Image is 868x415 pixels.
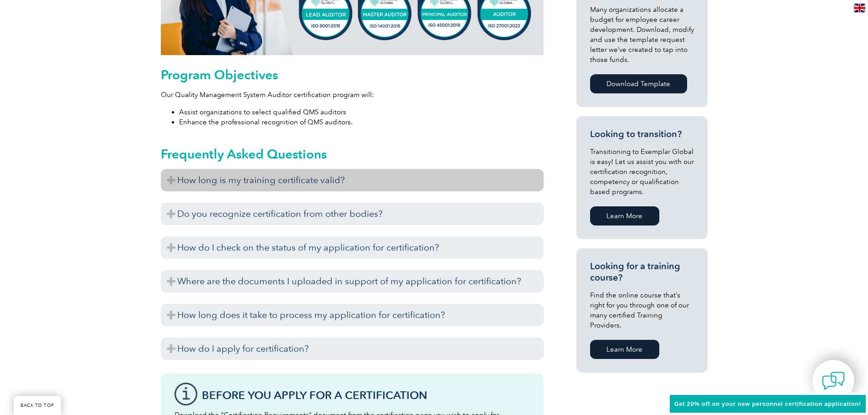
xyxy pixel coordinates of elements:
p: Our Quality Management System Auditor certification program will: [161,90,544,100]
h3: How long is my training certificate valid? [161,169,544,191]
p: Many organizations allocate a budget for employee career development. Download, modify and use th... [590,5,694,65]
h2: Frequently Asked Questions [161,147,544,161]
h3: How do I check on the status of my application for certification? [161,236,544,259]
a: Download Template [590,74,687,93]
h3: Before You Apply For a Certification [202,389,530,401]
h3: Where are the documents I uploaded in support of my application for certification? [161,270,544,292]
h3: How long does it take to process my application for certification? [161,304,544,326]
img: en [854,4,865,12]
h2: Program Objectives [161,67,544,82]
h3: How do I apply for certification? [161,338,544,360]
li: Enhance the professional recognition of QMS auditors. [179,117,544,127]
p: Transitioning to Exemplar Global is easy! Let us assist you with our certification recognition, c... [590,147,694,197]
h3: Looking to transition? [590,128,694,140]
img: contact-chat.png [822,369,845,392]
li: Assist organizations to select qualified QMS auditors [179,107,544,117]
p: Find the online course that’s right for you through one of our many certified Training Providers. [590,290,694,330]
a: Learn More [590,340,659,359]
h3: Do you recognize certification from other bodies? [161,203,544,225]
a: BACK TO TOP [14,396,61,415]
h3: Looking for a training course? [590,261,694,283]
a: Learn More [590,206,659,225]
span: Get 20% off on your new personnel certification application! [674,400,861,407]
